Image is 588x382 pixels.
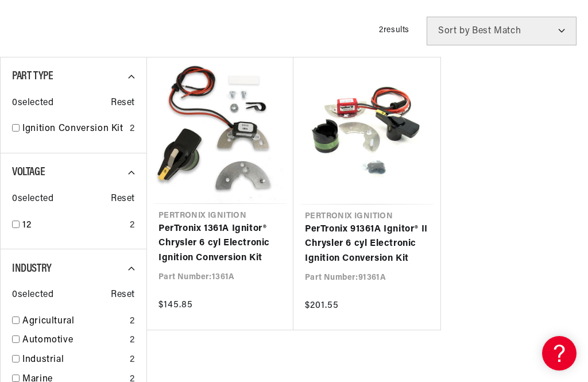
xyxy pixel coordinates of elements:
span: 0 selected [12,96,53,111]
a: Ignition Conversion Kit [22,122,125,137]
span: Sort by [438,26,470,36]
div: 2 [130,218,135,233]
a: Industrial [22,353,125,368]
span: Reset [111,288,135,303]
span: 0 selected [12,192,53,207]
div: 2 [130,353,135,368]
a: Agricultural [22,314,125,329]
div: 2 [130,314,135,329]
span: Voltage [12,167,45,178]
a: PerTronix 91361A Ignitor® II Chrysler 6 cyl Electronic Ignition Conversion Kit [305,222,429,267]
span: Industry [12,263,52,275]
a: 12 [22,218,125,233]
span: Reset [111,192,135,207]
select: Sort by [427,17,577,45]
a: Automotive [22,333,125,348]
span: Part Type [12,71,53,82]
span: 2 results [379,26,409,34]
span: Reset [111,96,135,111]
div: 2 [130,122,135,137]
div: 2 [130,333,135,348]
span: 0 selected [12,288,53,303]
a: PerTronix 1361A Ignitor® Chrysler 6 cyl Electronic Ignition Conversion Kit [158,222,282,266]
